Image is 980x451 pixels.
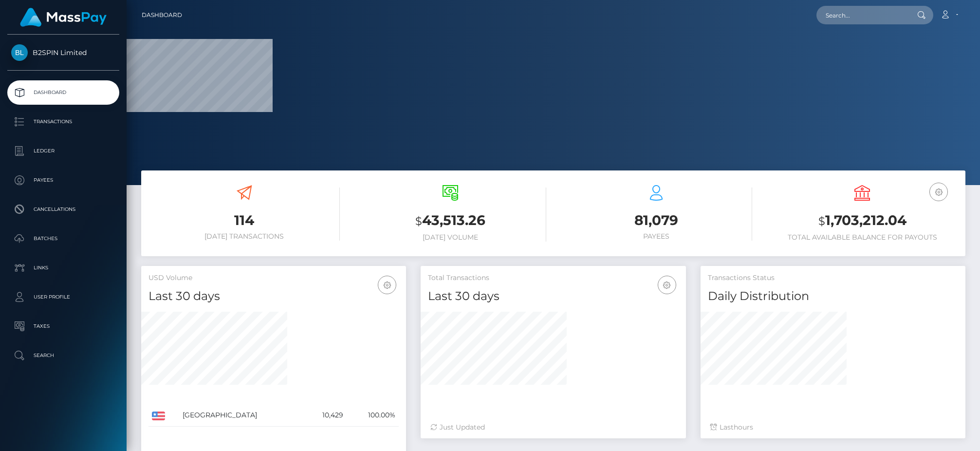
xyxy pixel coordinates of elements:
[7,314,119,338] a: Taxes
[561,211,752,230] h3: 81,079
[710,422,956,432] div: Last hours
[430,422,676,432] div: Just Updated
[11,144,115,158] p: Ledger
[11,231,115,246] p: Batches
[179,404,304,427] td: [GEOGRAPHIC_DATA]
[708,273,958,283] h5: Transactions Status
[767,211,958,231] h3: 1,703,212.04
[11,290,115,304] p: User Profile
[7,285,119,309] a: User Profile
[7,110,119,134] a: Transactions
[11,44,28,61] img: B2SPIN Limited
[148,273,399,283] h5: USD Volume
[428,273,678,283] h5: Total Transactions
[7,168,119,192] a: Payees
[148,211,340,230] h3: 114
[152,412,165,420] img: US.png
[11,85,115,100] p: Dashboard
[7,48,119,57] span: B2SPIN Limited
[561,232,752,241] h6: Payees
[767,233,958,242] h6: Total Available Balance for Payouts
[11,202,115,217] p: Cancellations
[148,288,399,305] h4: Last 30 days
[7,343,119,368] a: Search
[11,261,115,275] p: Links
[20,8,107,27] img: MassPay Logo
[816,6,908,24] input: Search...
[818,214,825,228] small: $
[304,404,347,427] td: 10,429
[7,139,119,163] a: Ledger
[11,319,115,334] p: Taxes
[7,256,119,280] a: Links
[354,233,546,242] h6: [DATE] Volume
[148,232,340,241] h6: [DATE] Transactions
[11,173,115,188] p: Payees
[347,404,399,427] td: 100.00%
[428,288,678,305] h4: Last 30 days
[11,348,115,363] p: Search
[415,214,422,228] small: $
[354,211,546,231] h3: 43,513.26
[7,80,119,105] a: Dashboard
[11,114,115,129] p: Transactions
[7,197,119,222] a: Cancellations
[7,226,119,251] a: Batches
[708,288,958,305] h4: Daily Distribution
[142,5,182,25] a: Dashboard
